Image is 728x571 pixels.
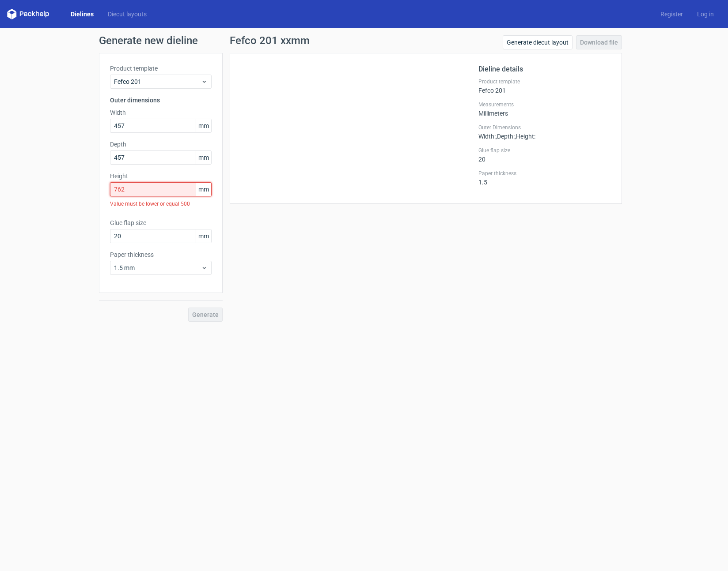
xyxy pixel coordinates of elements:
label: Product template [478,78,611,85]
span: , Depth : [496,133,515,140]
label: Height [110,172,212,180]
span: 1.5 mm [114,263,201,272]
span: Width : [478,133,496,140]
label: Glue flap size [110,218,212,227]
div: Value must be lower or equal 500 [110,196,212,211]
label: Outer Dimensions [478,124,611,131]
div: Millimeters [478,101,611,117]
label: Product template [110,64,212,73]
label: Glue flap size [478,147,611,154]
h3: Outer dimensions [110,96,212,105]
label: Paper thickness [110,250,212,259]
a: Diecut layouts [101,10,154,19]
label: Width [110,108,212,117]
a: Register [653,10,690,19]
h2: Dieline details [478,64,611,75]
div: Fefco 201 [478,78,611,94]
a: Dielines [64,10,101,19]
span: mm [196,229,211,243]
div: 20 [478,147,611,163]
label: Measurements [478,101,611,108]
label: Depth [110,140,212,149]
span: Fefco 201 [114,77,201,86]
h1: Fefco 201 xxmm [230,35,310,46]
a: Generate diecut layout [503,35,573,49]
div: 1.5 [478,170,611,186]
span: mm [196,119,211,132]
span: mm [196,183,211,196]
span: mm [196,151,211,164]
a: Log in [690,10,721,19]
label: Paper thickness [478,170,611,177]
span: , Height : [515,133,535,140]
h1: Generate new dieline [99,35,629,46]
